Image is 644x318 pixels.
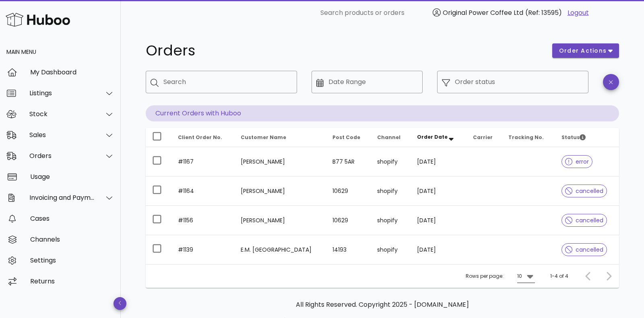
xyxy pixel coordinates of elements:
span: Customer Name [241,134,286,141]
th: Tracking No. [502,128,555,147]
div: Listings [29,89,95,97]
td: shopify [371,235,411,264]
td: [DATE] [411,176,466,206]
a: Logout [568,8,589,18]
div: Settings [30,256,114,264]
span: Status [561,134,586,141]
span: cancelled [565,247,603,252]
th: Post Code [326,128,371,147]
span: Original Power Coffee Ltd [443,8,523,17]
td: [DATE] [411,235,466,264]
span: Client Order No. [178,134,222,141]
span: Tracking No. [508,134,544,141]
td: 10629 [326,206,371,235]
div: Cases [30,215,114,222]
div: My Dashboard [30,68,114,76]
p: Current Orders with Huboo [146,105,619,121]
div: Orders [29,152,95,160]
div: 10 [517,273,522,280]
th: Channel [371,128,411,147]
td: #1164 [171,176,234,206]
span: (Ref: 13595) [525,8,562,17]
td: #1167 [171,147,234,176]
div: Sales [29,131,95,139]
th: Customer Name [234,128,326,147]
div: 1-4 of 4 [550,273,568,280]
span: Order Date [417,133,448,140]
span: order actions [559,47,607,55]
td: [DATE] [411,147,466,176]
div: Channels [30,236,114,243]
td: #1139 [171,235,234,264]
th: Status [555,128,619,147]
span: error [565,159,589,164]
td: [DATE] [411,206,466,235]
td: B77 5AR [326,147,371,176]
div: Returns [30,277,114,285]
td: #1156 [171,206,234,235]
div: 10Rows per page: [517,270,535,283]
td: shopify [371,206,411,235]
div: Rows per page: [466,265,535,288]
td: 14193 [326,235,371,264]
span: Carrier [473,134,493,141]
td: 10629 [326,176,371,206]
td: [PERSON_NAME] [234,147,326,176]
td: [PERSON_NAME] [234,206,326,235]
img: Huboo Logo [6,11,70,28]
td: E.M. [GEOGRAPHIC_DATA] [234,235,326,264]
h1: Orders [146,43,543,58]
span: cancelled [565,188,603,194]
div: Stock [29,110,95,118]
span: Post Code [332,134,360,141]
th: Carrier [466,128,502,147]
th: Order Date: Sorted descending. Activate to remove sorting. [411,128,466,147]
span: Channel [377,134,400,141]
th: Client Order No. [171,128,234,147]
div: Usage [30,173,114,181]
span: cancelled [565,217,603,223]
td: [PERSON_NAME] [234,176,326,206]
button: order actions [552,43,619,58]
div: Invoicing and Payments [29,194,95,201]
td: shopify [371,176,411,206]
td: shopify [371,147,411,176]
p: All Rights Reserved. Copyright 2025 - [DOMAIN_NAME] [152,300,613,310]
